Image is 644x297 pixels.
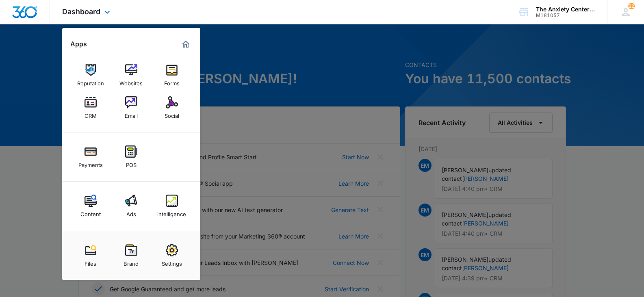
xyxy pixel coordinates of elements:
div: POS [126,158,137,168]
span: 22 [628,3,635,9]
div: account name [536,6,595,13]
div: notifications count [628,3,635,9]
a: CRM [75,92,106,123]
a: Email [116,92,147,123]
div: CRM [85,108,97,119]
div: Social [165,108,179,119]
div: account id [536,13,595,18]
div: Brand [124,256,139,267]
div: Files [85,256,96,267]
a: Reputation [75,60,106,91]
span: Dashboard [62,7,100,16]
a: Social [156,92,187,123]
a: Payments [75,141,106,172]
div: Email [125,108,138,119]
a: Forms [156,60,187,91]
div: Ads [126,207,136,217]
div: Intelligence [157,207,186,217]
div: Websites [119,76,143,87]
a: Brand [116,240,147,271]
a: Intelligence [156,191,187,221]
a: Content [75,191,106,221]
a: Websites [116,60,147,91]
a: Settings [156,240,187,271]
h2: Apps [70,40,87,48]
div: Payments [78,158,103,168]
a: Files [75,240,106,271]
a: Ads [116,191,147,221]
div: Settings [162,256,182,267]
div: Reputation [77,76,104,87]
a: POS [116,141,147,172]
div: Forms [164,76,180,87]
div: Content [80,207,101,217]
a: Marketing 360® Dashboard [179,38,192,51]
